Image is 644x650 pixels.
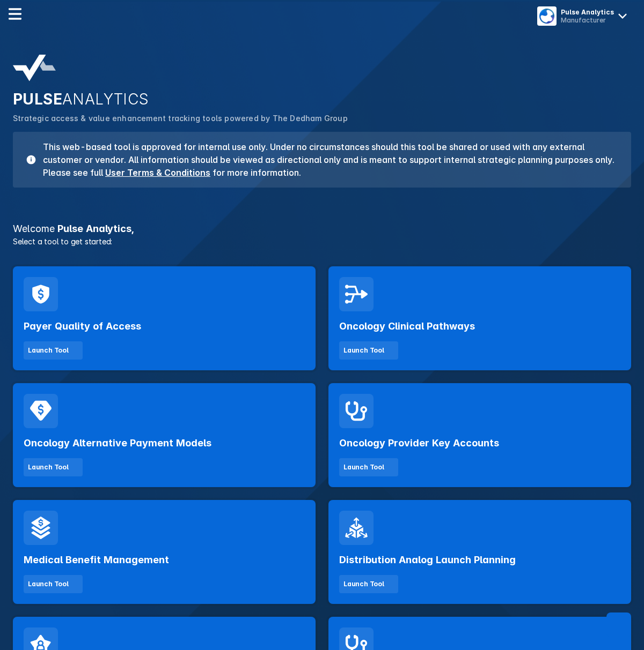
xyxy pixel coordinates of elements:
[36,140,618,179] h3: This web-based tool is approved for internal use only. Under no circumstances should this tool be...
[339,320,475,333] h2: Oncology Clinical Pathways
[339,575,398,593] button: Launch Tool
[24,458,83,476] button: Launch Tool
[28,579,69,589] div: Launch Tool
[13,113,631,124] p: Strategic access & value enhancement tracking tools powered by The Dedham Group
[24,341,83,360] button: Launch Tool
[6,224,638,234] h3: Pulse Analytics ,
[339,437,499,450] h2: Oncology Provider Key Accounts
[24,320,141,333] h2: Payer Quality of Access
[13,223,55,234] span: Welcome
[13,383,316,487] a: Oncology Alternative Payment ModelsLaunch Tool
[561,8,614,16] div: Pulse Analytics
[13,90,631,108] h2: PULSE
[28,346,69,355] div: Launch Tool
[24,575,83,593] button: Launch Tool
[561,16,614,24] div: Manufacturer
[13,500,316,604] a: Medical Benefit ManagementLaunch Tool
[9,8,21,20] img: menu--horizontal.svg
[343,462,384,472] div: Launch Tool
[328,500,631,604] a: Distribution Analog Launch PlanningLaunch Tool
[328,383,631,487] a: Oncology Provider Key AccountsLaunch Tool
[343,346,384,355] div: Launch Tool
[328,266,631,370] a: Oncology Clinical PathwaysLaunch Tool
[6,236,638,247] p: Select a tool to get started:
[28,462,69,472] div: Launch Tool
[13,266,316,370] a: Payer Quality of AccessLaunch Tool
[62,90,149,108] span: ANALYTICS
[24,437,211,450] h2: Oncology Alternative Payment Models
[105,167,210,178] a: User Terms & Conditions
[13,55,56,81] img: pulse-analytics-logo
[606,612,631,637] div: Contact Support
[539,9,554,24] img: menu button
[339,458,398,476] button: Launch Tool
[343,579,384,589] div: Launch Tool
[339,341,398,360] button: Launch Tool
[24,554,169,566] h2: Medical Benefit Management
[339,554,516,566] h2: Distribution Analog Launch Planning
